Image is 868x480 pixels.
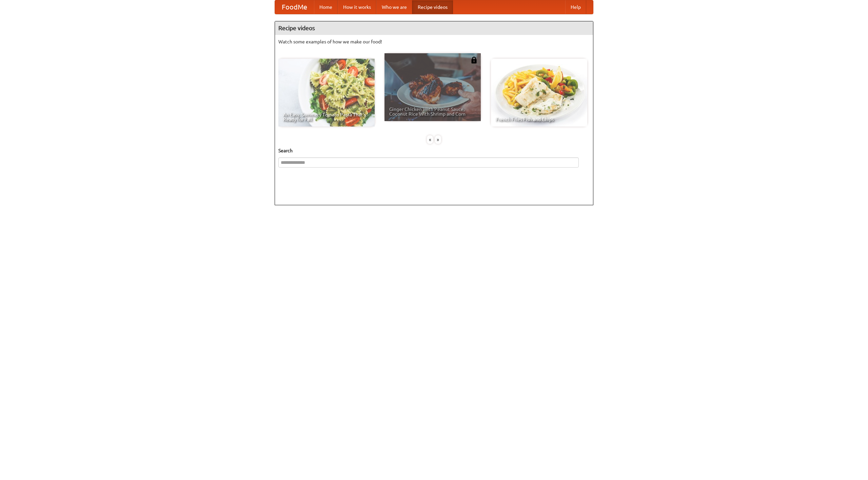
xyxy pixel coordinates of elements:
[275,0,314,14] a: FoodMe
[376,0,412,14] a: Who we are
[435,135,441,144] div: »
[278,59,375,127] a: An Easy, Summery Tomato Pasta That's Ready for Fall
[338,0,376,14] a: How it works
[427,135,433,144] div: «
[278,147,590,154] h5: Search
[412,0,453,14] a: Recipe videos
[283,112,370,122] span: An Easy, Summery Tomato Pasta That's Ready for Fall
[314,0,338,14] a: Home
[471,57,477,63] img: 483408.png
[496,117,583,122] span: French Fries Fish and Chips
[565,0,586,14] a: Help
[278,38,590,45] p: Watch some examples of how we make our food!
[275,21,593,35] h4: Recipe videos
[491,59,587,127] a: French Fries Fish and Chips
